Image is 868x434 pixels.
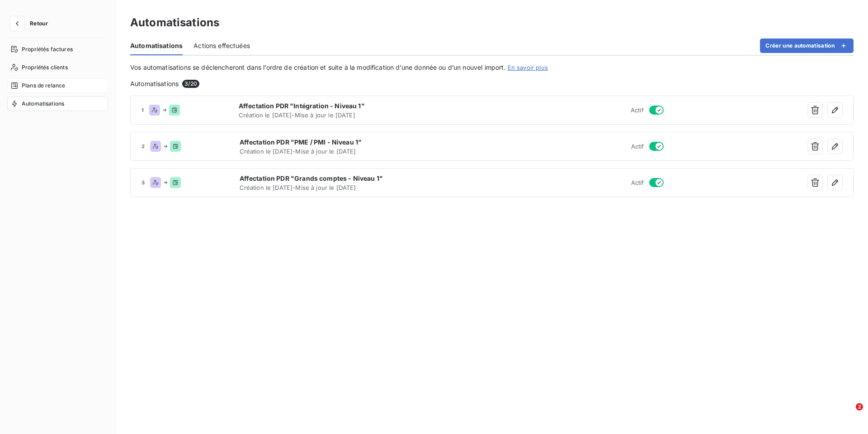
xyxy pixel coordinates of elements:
span: Affectation PDR "PME / PMI - Niveau 1" [240,138,491,147]
button: Créer une automatisation [760,39,854,53]
span: Actif [631,179,644,186]
span: Retour [30,21,48,26]
span: Création le [DATE] - Mise à jour le [DATE] [239,111,491,119]
span: Plans de relance [22,82,65,90]
span: Affectation PDR "Grands comptes - Niveau 1" [240,174,491,183]
span: 3 [142,180,145,185]
span: Propriétés clients [22,63,68,72]
a: Plans de relance [7,78,108,93]
span: Automatisations [130,41,183,50]
a: Propriétés factures [7,42,108,57]
span: Actif [631,143,644,150]
span: Propriétés factures [22,45,73,53]
span: 2 [142,144,145,149]
a: Propriétés clients [7,60,108,75]
iframe: Intercom live chat [837,403,859,425]
span: Création le [DATE] - Mise à jour le [DATE] [240,184,491,191]
button: Retour [7,16,55,31]
span: Actif [631,106,644,114]
span: Actions effectuées [193,41,250,50]
span: 1 [142,107,144,113]
span: Affectation PDR "Intégration - Niveau 1" [239,101,491,111]
span: Automatisations [22,100,64,108]
a: Automatisations [7,96,108,111]
span: Automatisations [130,79,179,88]
h3: Automatisations [130,14,219,31]
a: En savoir plus [508,64,548,71]
span: 3 / 20 [182,80,199,88]
span: Création le [DATE] - Mise à jour le [DATE] [240,148,491,155]
span: Vos automatisations se déclencheront dans l’ordre de création et suite à la modification d’une do... [130,63,506,71]
span: 2 [856,403,863,410]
